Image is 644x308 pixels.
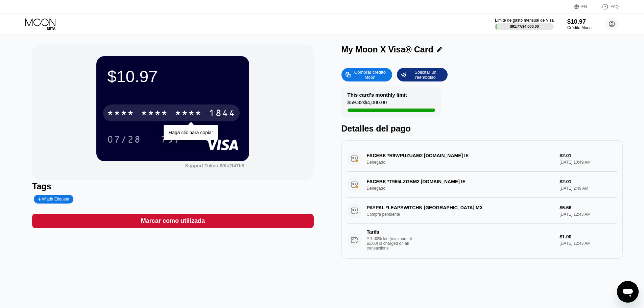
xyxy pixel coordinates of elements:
div: Crédito Moon [567,25,592,30]
div: [DATE] 12:43 AM [559,241,617,246]
div: EN [581,4,587,9]
div: Tags [32,182,313,191]
div: Límite de gasto mensual de Visa [495,18,554,23]
div: Support Token:80fc2f47b8 [185,163,244,168]
div: FAQ [595,3,619,10]
div: Solicitar un reembolso [407,69,444,80]
div: $10.97 [567,18,592,25]
div: $1.00 [559,234,617,239]
div: A 1.00% fee (minimum of $1.00) is charged on all transactions [367,236,418,251]
div: Añadir Etiqueta [34,195,73,204]
div: Haga clic para copiar [169,130,213,135]
div: EN [574,3,595,10]
div: Marcar como utilizada [32,214,313,228]
iframe: Botón para iniciar la ventana de mensajería [617,281,639,303]
div: Comprar crédito Moon [351,69,388,80]
div: Tarifa [367,229,414,235]
div: $59.32 / $4,000.00 [348,99,387,109]
div: Detalles del pago [341,124,623,134]
div: 757 [156,131,186,148]
div: $10.97Crédito Moon [567,18,592,30]
div: $10.97 [107,67,238,86]
div: Comprar crédito Moon [341,68,392,81]
div: Solicitar un reembolso [397,68,448,81]
div: TarifaA 1.00% fee (minimum of $1.00) is charged on all transactions$1.00[DATE] 12:43 AM [347,224,617,256]
div: $61.77 / $4,000.00 [510,24,539,28]
div: 07/28 [102,131,146,148]
div: Support Token: 80fc2f47b8 [185,163,244,168]
div: 757 [161,135,181,146]
div: Añadir Etiqueta [38,197,69,202]
div: Marcar como utilizada [141,217,205,225]
div: 07/28 [107,135,141,146]
div: 1844 [209,109,236,119]
div: Límite de gasto mensual de Visa$61.77/$4,000.00 [495,18,554,30]
div: My Moon X Visa® Card [341,45,433,54]
div: FAQ [611,4,619,9]
div: This card’s monthly limit [348,92,407,98]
